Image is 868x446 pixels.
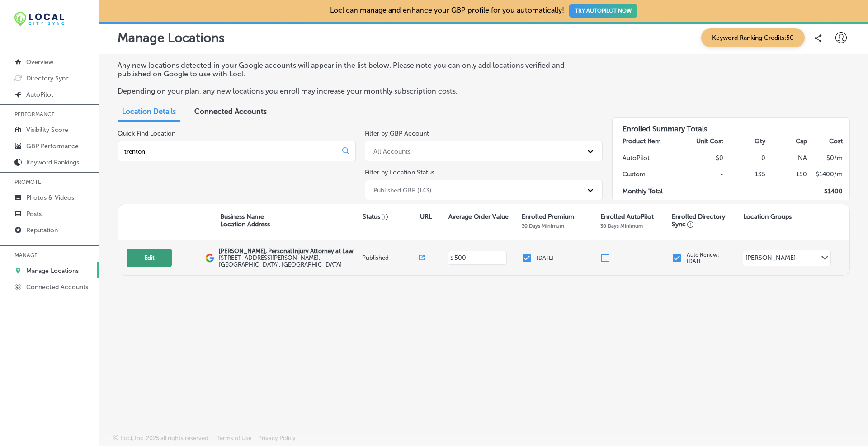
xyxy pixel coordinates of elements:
td: $0 [682,150,724,166]
td: 135 [724,166,766,183]
p: Enrolled AutoPilot [600,213,654,221]
span: Keyword Ranking Credits: 50 [701,28,805,47]
p: [DATE] [537,255,554,261]
a: Privacy Policy [258,435,296,446]
p: AutoPilot [26,91,53,99]
p: Overview [26,58,53,66]
td: $ 1400 [807,183,849,200]
label: Filter by GBP Account [365,130,429,137]
p: Keyword Rankings [26,159,79,166]
img: 12321ecb-abad-46dd-be7f-2600e8d3409flocal-city-sync-logo-rectangle.png [14,12,64,26]
div: All Accounts [373,147,410,155]
p: Manage Locations [118,30,225,45]
th: Unit Cost [682,133,724,150]
p: Enrolled Premium [522,213,574,221]
h3: Enrolled Summary Totals [613,118,850,133]
th: Cap [766,133,808,150]
span: Connected Accounts [194,107,267,116]
p: [PERSON_NAME], Personal Injury Attorney at Law [219,248,360,254]
p: 30 Days Minimum [522,223,564,229]
div: Published GBP (143) [373,186,431,194]
td: - [682,166,724,183]
p: Visibility Score [26,126,68,134]
td: Monthly Total [613,183,682,200]
p: Manage Locations [26,267,79,275]
button: TRY AUTOPILOT NOW [569,4,637,18]
div: [PERSON_NAME] [745,254,796,264]
p: Any new locations detected in your Google accounts will appear in the list below. Please note you... [118,61,594,78]
a: Terms of Use [217,435,251,446]
p: Enrolled Directory Sync [672,213,739,228]
p: GBP Performance [26,142,79,150]
td: Custom [613,166,682,183]
span: Location Details [122,107,176,116]
p: Average Order Value [448,213,509,221]
p: Location Groups [743,213,792,221]
input: All Locations [123,147,335,155]
p: Posts [26,210,42,218]
p: Published [362,254,420,261]
p: Directory Sync [26,75,69,82]
p: Auto Renew: [DATE] [687,252,719,264]
strong: Product Item [623,137,661,145]
p: Connected Accounts [26,283,88,291]
p: 30 Days Minimum [600,223,643,229]
td: AutoPilot [613,150,682,166]
td: NA [766,150,808,166]
label: Filter by Location Status [365,169,434,176]
p: Photos & Videos [26,194,74,202]
p: Status [363,213,420,221]
p: Depending on your plan, any new locations you enroll may increase your monthly subscription costs. [118,87,594,95]
label: [STREET_ADDRESS][PERSON_NAME] , [GEOGRAPHIC_DATA], [GEOGRAPHIC_DATA] [219,254,360,268]
th: Cost [807,133,849,150]
button: Edit [127,249,172,267]
img: logo [205,254,214,263]
p: Business Name Location Address [220,213,270,228]
td: 0 [724,150,766,166]
th: Qty [724,133,766,150]
td: 150 [766,166,808,183]
p: Reputation [26,226,58,234]
p: $ [450,255,453,261]
p: URL [420,213,432,221]
td: $ 1400 /m [807,166,849,183]
label: Quick Find Location [118,130,175,137]
td: $ 0 /m [807,150,849,166]
p: Locl, Inc. 2025 all rights reserved. [121,435,210,441]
